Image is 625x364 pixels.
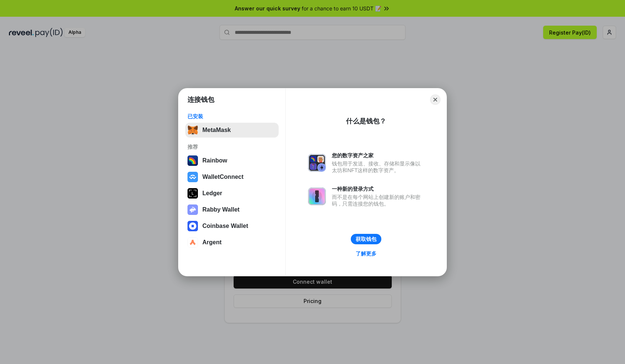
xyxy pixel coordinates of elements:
[187,172,198,182] img: svg+xml,%3Csvg%20width%3D%2228%22%20height%3D%2228%22%20viewBox%3D%220%200%2028%2028%22%20fill%3D...
[202,239,222,246] div: Argent
[187,113,276,120] div: 已安装
[332,160,424,174] div: 钱包用于发送、接收、存储和显示像以太坊和NFT这样的数字资产。
[308,187,326,205] img: svg+xml,%3Csvg%20xmlns%3D%22http%3A%2F%2Fwww.w3.org%2F2000%2Fsvg%22%20fill%3D%22none%22%20viewBox...
[356,236,376,242] div: 获取钱包
[187,144,276,150] div: 推荐
[202,127,231,133] div: MetaMask
[187,188,198,199] img: svg+xml,%3Csvg%20xmlns%3D%22http%3A%2F%2Fwww.w3.org%2F2000%2Fsvg%22%20width%3D%2228%22%20height%3...
[185,219,279,233] button: Coinbase Wallet
[187,204,198,215] img: svg+xml,%3Csvg%20xmlns%3D%22http%3A%2F%2Fwww.w3.org%2F2000%2Fsvg%22%20fill%3D%22none%22%20viewBox...
[185,123,279,138] button: MetaMask
[185,153,279,168] button: Rainbow
[332,194,424,207] div: 而不是在每个网站上创建新的账户和密码，只需连接您的钱包。
[187,221,198,231] img: svg+xml,%3Csvg%20width%3D%2228%22%20height%3D%2228%22%20viewBox%3D%220%200%2028%2028%22%20fill%3D...
[356,250,376,257] div: 了解更多
[346,117,386,126] div: 什么是钱包？
[187,237,198,248] img: svg+xml,%3Csvg%20width%3D%2228%22%20height%3D%2228%22%20viewBox%3D%220%200%2028%2028%22%20fill%3D...
[187,155,198,166] img: svg+xml,%3Csvg%20width%3D%22120%22%20height%3D%22120%22%20viewBox%3D%220%200%20120%20120%22%20fil...
[351,249,381,258] a: 了解更多
[332,152,424,159] div: 您的数字资产之家
[202,223,248,229] div: Coinbase Wallet
[185,186,279,201] button: Ledger
[202,190,222,197] div: Ledger
[308,154,326,172] img: svg+xml,%3Csvg%20xmlns%3D%22http%3A%2F%2Fwww.w3.org%2F2000%2Fsvg%22%20fill%3D%22none%22%20viewBox...
[202,157,227,164] div: Rainbow
[351,234,381,244] button: 获取钱包
[187,95,214,104] h1: 连接钱包
[202,174,244,180] div: WalletConnect
[185,202,279,217] button: Rabby Wallet
[202,206,240,213] div: Rabby Wallet
[185,235,279,250] button: Argent
[332,186,424,192] div: 一种新的登录方式
[185,170,279,184] button: WalletConnect
[187,125,198,135] img: svg+xml,%3Csvg%20fill%3D%22none%22%20height%3D%2233%22%20viewBox%3D%220%200%2035%2033%22%20width%...
[430,94,440,105] button: Close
